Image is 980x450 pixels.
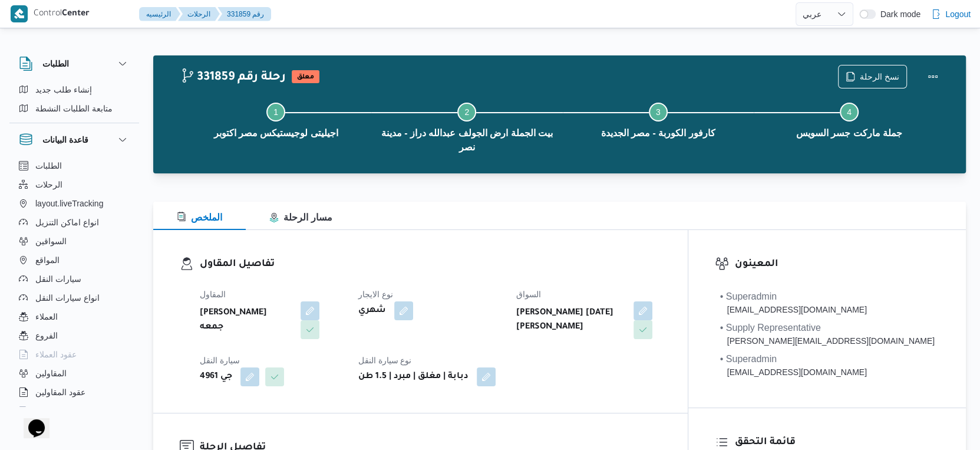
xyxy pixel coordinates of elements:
button: الطلبات [19,57,130,71]
button: إنشاء طلب جديد [14,80,134,99]
span: معلق [292,70,319,83]
h3: الطلبات [42,57,69,71]
iframe: chat widget [12,403,50,438]
button: الطلبات [14,156,134,175]
h3: تفاصيل المقاول [200,257,661,272]
span: 4 [847,107,852,117]
span: سيارة النقل [200,356,240,365]
button: انواع اماكن التنزيل [14,213,134,232]
span: 2 [464,107,469,117]
span: سيارات النقل [35,272,81,286]
b: دبابة | مغلق | مبرد | 1.5 طن [358,370,468,384]
div: [PERSON_NAME][EMAIL_ADDRESS][DOMAIN_NAME] [720,335,935,347]
h2: 331859 رحلة رقم [180,70,286,86]
button: نسخ الرحلة [838,65,907,88]
div: • Superadmin [720,352,867,366]
b: شهري [358,304,386,318]
button: عقود المقاولين [14,383,134,402]
button: Logout [926,2,975,26]
span: كارفور الكوربة - مصر الجديدة [601,126,715,140]
button: Actions [921,65,945,88]
span: اجهزة التليفون [35,404,84,418]
button: العملاء [14,307,134,326]
span: المقاولين [35,366,67,380]
span: Logout [945,7,971,21]
div: • Superadmin [720,290,867,304]
b: معلق [297,74,314,81]
span: الملخص [177,212,222,222]
button: قاعدة البيانات [19,133,130,147]
span: بيت الجملة ارض الجولف عبدالله دراز - مدينة نصر [381,126,553,155]
span: السواقين [35,234,67,248]
button: جملة ماركت جسر السويس [754,88,945,150]
span: انواع اماكن التنزيل [35,215,99,229]
span: المقاول [200,290,226,299]
button: انواع سيارات النقل [14,288,134,307]
span: الطلبات [35,159,62,173]
div: قاعدة البيانات [9,156,139,412]
span: • Superadmin karim.ragab@illa.com.eg [720,290,867,316]
button: سيارات النقل [14,270,134,288]
h3: المعينون [735,257,939,272]
button: الرحلات [178,7,220,21]
span: إنشاء طلب جديد [35,83,92,97]
span: • Superadmin mostafa.elrouby@illa.com.eg [720,352,867,379]
span: layout.liveTracking [35,196,103,211]
span: عقود المقاولين [35,385,85,399]
h3: قاعدة البيانات [42,133,88,147]
span: نسخ الرحلة [860,70,899,84]
div: الطلبات [9,80,139,123]
span: • Supply Representative mohamed.sabry@illa.com.eg [720,321,935,347]
span: اجيليتى لوجيستيكس مصر اكتوبر [213,126,338,140]
button: الرحلات [14,175,134,194]
b: جي 4961 [200,370,232,384]
span: Dark mode [876,9,920,19]
span: متابعة الطلبات النشطة [35,101,113,116]
span: السواق [516,290,541,299]
div: [EMAIL_ADDRESS][DOMAIN_NAME] [720,366,867,379]
span: الرحلات [35,178,62,192]
span: الفروع [35,329,58,343]
button: اجيليتى لوجيستيكس مصر اكتوبر [180,88,371,150]
button: عقود العملاء [14,345,134,364]
button: المقاولين [14,364,134,383]
div: • Supply Representative [720,321,935,335]
button: بيت الجملة ارض الجولف عبدالله دراز - مدينة نصر [371,88,562,164]
div: [EMAIL_ADDRESS][DOMAIN_NAME] [720,304,867,316]
span: 3 [656,107,661,117]
button: 331859 رقم [217,7,271,21]
span: عقود العملاء [35,347,77,362]
img: X8yXhbKr1z7QwAAAABJRU5ErkJggg== [11,5,28,22]
button: الرئيسيه [139,7,180,21]
span: مسار الرحلة [269,212,332,222]
button: اجهزة التليفون [14,402,134,421]
b: [PERSON_NAME] [DATE][PERSON_NAME] [516,306,625,334]
span: جملة ماركت جسر السويس [796,126,902,140]
b: Center [62,9,90,19]
b: [PERSON_NAME] جمعه [200,306,292,334]
span: نوع سيارة النقل [358,356,412,365]
span: 1 [273,107,278,117]
span: نوع الايجار [358,290,393,299]
button: الفروع [14,326,134,345]
span: العملاء [35,310,58,324]
button: كارفور الكوربة - مصر الجديدة [563,88,754,150]
span: انواع سيارات النقل [35,291,100,305]
button: السواقين [14,232,134,251]
button: layout.liveTracking [14,194,134,213]
button: المواقع [14,251,134,270]
span: المواقع [35,253,60,267]
button: متابعة الطلبات النشطة [14,99,134,118]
